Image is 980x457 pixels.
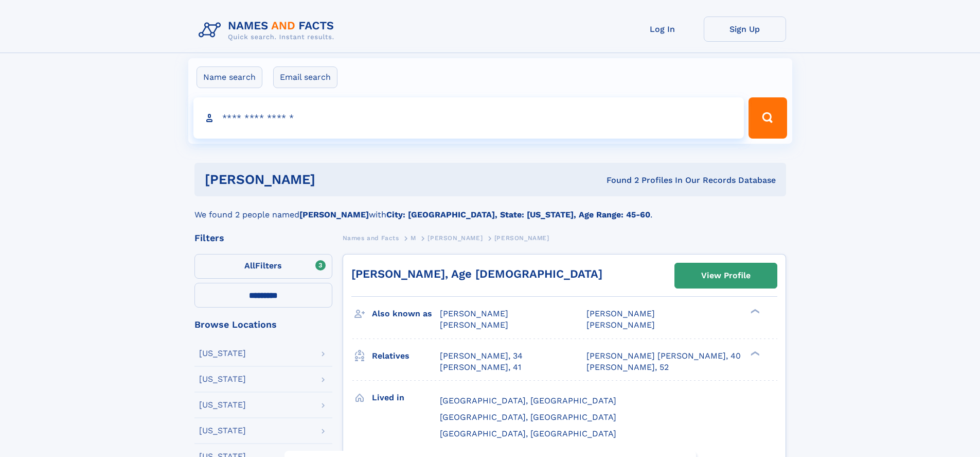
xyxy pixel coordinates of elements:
[427,231,483,244] a: [PERSON_NAME]
[411,231,416,244] a: M
[411,234,416,242] span: M
[199,375,246,383] div: [US_STATE]
[194,320,332,329] div: Browse Locations
[372,389,440,407] h3: Lived in
[440,362,521,373] a: [PERSON_NAME], 41
[199,349,246,358] div: [US_STATE]
[675,263,777,288] a: View Profile
[440,320,508,330] span: [PERSON_NAME]
[197,66,262,88] label: Name search
[372,347,440,365] h3: Relatives
[440,350,523,362] a: [PERSON_NAME], 34
[494,234,549,242] span: [PERSON_NAME]
[194,254,332,279] label: Filters
[586,309,655,318] span: [PERSON_NAME]
[440,309,508,318] span: [PERSON_NAME]
[372,305,440,323] h3: Also known as
[199,401,246,409] div: [US_STATE]
[586,320,655,330] span: [PERSON_NAME]
[586,362,669,373] a: [PERSON_NAME], 52
[427,234,483,242] span: [PERSON_NAME]
[351,267,602,280] a: [PERSON_NAME], Age [DEMOGRAPHIC_DATA]
[205,173,461,186] h1: [PERSON_NAME]
[440,396,616,405] span: [GEOGRAPHIC_DATA], [GEOGRAPHIC_DATA]
[704,16,786,42] a: Sign Up
[749,97,787,139] button: Search Button
[621,16,704,42] a: Log In
[199,427,246,435] div: [US_STATE]
[440,412,616,422] span: [GEOGRAPHIC_DATA], [GEOGRAPHIC_DATA]
[748,350,760,357] div: ❯
[461,175,776,186] div: Found 2 Profiles In Our Records Database
[194,196,786,221] div: We found 2 people named with .
[343,231,399,244] a: Names and Facts
[194,16,343,44] img: Logo Names and Facts
[299,210,369,219] b: [PERSON_NAME]
[748,308,760,315] div: ❯
[244,261,255,270] span: All
[586,350,741,362] a: [PERSON_NAME] [PERSON_NAME], 40
[386,210,650,219] b: City: [GEOGRAPHIC_DATA], State: [US_STATE], Age Range: 45-60
[701,264,751,287] div: View Profile
[273,66,337,88] label: Email search
[440,429,616,438] span: [GEOGRAPHIC_DATA], [GEOGRAPHIC_DATA]
[193,97,744,139] input: search input
[194,233,332,243] div: Filters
